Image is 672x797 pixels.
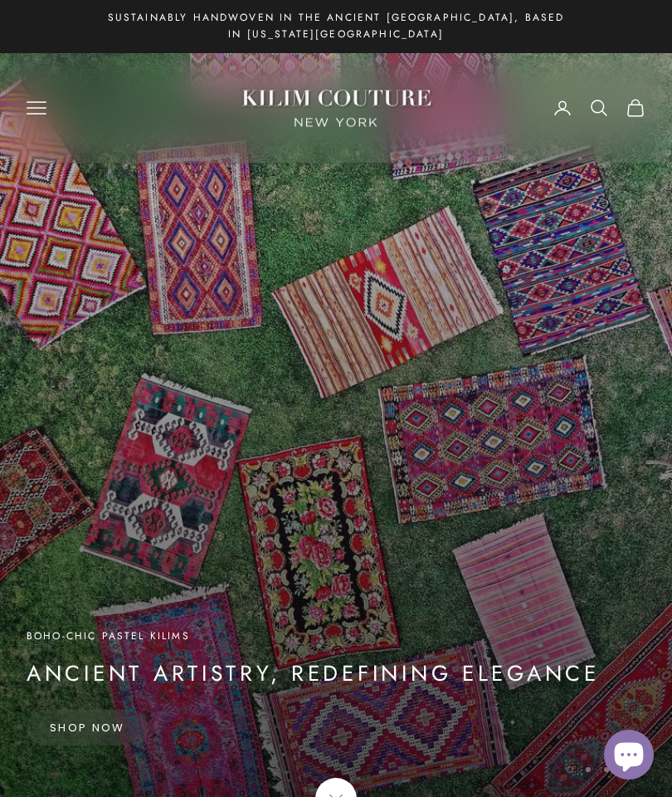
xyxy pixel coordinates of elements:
p: Boho-Chic Pastel Kilims [27,628,600,644]
nav: Secondary navigation [553,98,645,118]
p: Sustainably Handwoven in the Ancient [GEOGRAPHIC_DATA], Based in [US_STATE][GEOGRAPHIC_DATA] [104,10,568,43]
nav: Primary navigation [27,98,199,118]
a: Shop Now [27,710,149,745]
p: Ancient Artistry, Redefining Elegance [27,658,600,690]
inbox-online-store-chat: Shopify online store chat [599,730,659,784]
